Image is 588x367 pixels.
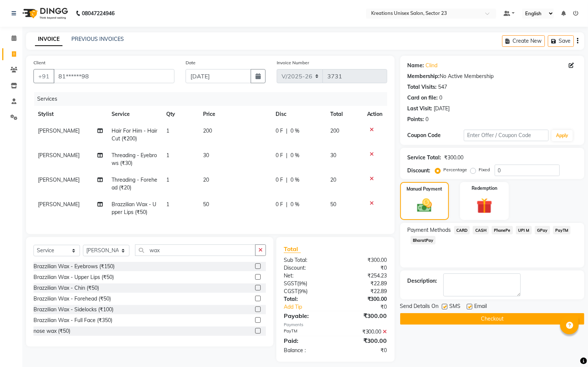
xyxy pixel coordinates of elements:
[203,127,212,134] span: 200
[33,69,54,83] button: +91
[475,302,487,312] span: Email
[278,264,335,272] div: Discount:
[38,152,80,159] span: [PERSON_NAME]
[33,327,70,335] div: nose wax (₹50)
[438,83,447,91] div: 547
[38,201,80,208] span: [PERSON_NAME]
[299,280,306,286] span: 9%
[286,176,287,184] span: |
[284,288,298,295] span: CGST
[284,245,301,253] span: Total
[286,201,287,208] span: |
[19,3,70,24] img: logo
[335,288,393,295] div: ₹22.89
[199,106,271,123] th: Price
[278,280,335,288] div: ( )
[33,59,45,66] label: Client
[290,176,299,184] span: 0 %
[278,272,335,280] div: Net:
[82,3,115,24] b: 08047224946
[34,92,393,106] div: Services
[502,35,545,47] button: Create New
[454,226,470,234] span: CARD
[472,196,497,215] img: _gift.svg
[335,272,393,280] div: ₹254.23
[552,130,573,141] button: Apply
[434,105,450,113] div: [DATE]
[335,280,393,288] div: ₹22.89
[553,226,571,234] span: PayTM
[166,152,169,159] span: 1
[363,106,387,123] th: Action
[33,316,112,324] div: Brazzilian Wax - Full Face (₹350)
[407,186,442,192] label: Manual Payment
[412,197,437,214] img: _cash.svg
[444,154,464,162] div: ₹300.00
[107,106,162,123] th: Service
[330,201,336,208] span: 50
[186,59,196,66] label: Date
[278,303,345,311] a: Add Tip
[473,226,489,234] span: CASH
[408,116,424,123] div: Points:
[464,130,549,141] input: Enter Offer / Coupon Code
[276,176,283,184] span: 0 F
[408,226,451,234] span: Payment Methods
[408,167,431,175] div: Discount:
[166,201,169,208] span: 1
[472,185,497,192] label: Redemption
[203,201,209,208] span: 50
[278,288,335,295] div: ( )
[33,295,111,303] div: Brazzilian Wax - Forehead (₹50)
[335,336,393,345] div: ₹300.00
[278,295,335,303] div: Total:
[166,176,169,183] span: 1
[400,302,439,312] span: Send Details On
[335,295,393,303] div: ₹300.00
[278,328,335,336] div: PayTM
[400,313,584,325] button: Checkout
[335,311,393,320] div: ₹300.00
[548,35,574,47] button: Save
[278,347,335,354] div: Balance :
[326,106,363,123] th: Total
[408,105,433,113] div: Last Visit:
[286,152,287,159] span: |
[276,201,283,208] span: 0 F
[411,236,436,244] span: BharatPay
[299,288,306,294] span: 9%
[408,83,437,91] div: Total Visits:
[162,106,198,123] th: Qty
[335,328,393,336] div: ₹300.00
[203,176,209,183] span: 20
[33,306,113,314] div: Brazzilian Wax - Sidelocks (₹100)
[492,226,513,234] span: PhonePe
[408,72,577,80] div: No Active Membership
[284,322,387,328] div: Payments
[276,127,283,135] span: 0 F
[271,106,326,123] th: Disc
[408,94,438,102] div: Card on file:
[290,152,299,159] span: 0 %
[440,94,443,102] div: 0
[330,127,339,134] span: 200
[166,127,169,134] span: 1
[203,152,209,159] span: 30
[408,277,437,285] div: Description:
[277,59,309,66] label: Invoice Number
[276,152,283,159] span: 0 F
[33,106,107,123] th: Stylist
[330,176,336,183] span: 20
[54,69,174,83] input: Search by Name/Mobile/Email/Code
[33,273,114,281] div: Brazzilian Wax - Upper Lips (₹50)
[444,166,467,173] label: Percentage
[408,62,424,69] div: Name:
[278,311,335,320] div: Payable:
[278,336,335,345] div: Paid:
[112,201,156,215] span: Brazzilian Wax - Upper Lips (₹50)
[408,131,464,139] div: Coupon Code
[278,256,335,264] div: Sub Total:
[335,256,393,264] div: ₹300.00
[71,36,124,42] a: PREVIOUS INVOICES
[38,127,80,134] span: [PERSON_NAME]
